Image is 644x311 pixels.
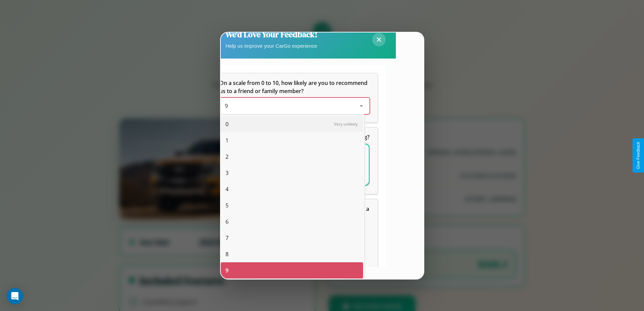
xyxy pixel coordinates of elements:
span: Which of the following features do you value the most in a vehicle? [219,205,371,221]
span: 1 [225,136,229,145]
div: 5 [221,197,363,214]
div: 0 [221,116,363,132]
span: What can we do to make your experience more satisfying? [219,133,369,141]
div: 1 [221,132,363,149]
div: 7 [221,230,363,246]
span: 7 [225,234,229,242]
span: 0 [225,120,229,128]
span: 2 [225,153,229,161]
div: 3 [221,165,363,181]
div: 4 [221,181,363,197]
span: 9 [225,102,228,110]
span: 8 [225,250,229,258]
span: 3 [225,169,229,177]
h2: We'd Love Your Feedback! [225,29,317,40]
div: 2 [221,149,363,165]
div: 6 [221,214,363,230]
span: 6 [225,218,229,226]
span: Very unlikely [334,121,358,127]
h5: On a scale from 0 to 10, how likely are you to recommend us to a friend or family member? [219,79,369,95]
div: 8 [221,246,363,262]
p: Help us improve your CarGo experience [225,41,317,50]
div: On a scale from 0 to 10, how likely are you to recommend us to a friend or family member? [211,73,378,122]
span: On a scale from 0 to 10, how likely are you to recommend us to a friend or family member? [219,79,369,95]
span: 4 [225,185,229,193]
div: On a scale from 0 to 10, how likely are you to recommend us to a friend or family member? [219,98,369,114]
div: 9 [221,262,363,279]
div: Give Feedback [636,142,641,169]
div: 10 [221,279,363,295]
span: 5 [225,201,229,209]
div: Open Intercom Messenger [7,288,23,304]
span: 9 [225,266,229,274]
